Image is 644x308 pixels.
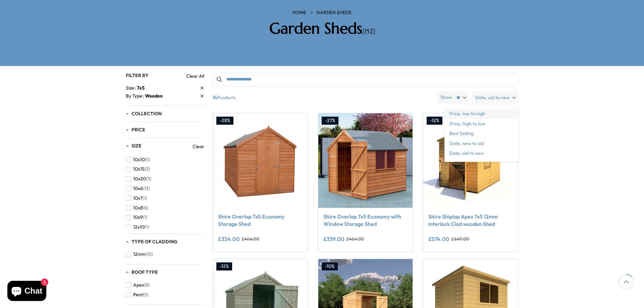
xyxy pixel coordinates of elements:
span: 12mm [133,251,146,257]
ins: £574.00 [428,236,449,242]
span: Collection [131,111,162,117]
del: £464.00 [241,237,259,241]
button: 10x8 [126,203,148,213]
span: Price [131,127,145,133]
img: Shire Overlap 7x5 Economy Storage Shed - Best Shed [213,113,308,208]
button: 12x10 [126,222,149,232]
button: Apex [126,280,150,290]
del: £464.00 [346,237,364,241]
div: -12% [216,262,232,270]
div: -10% [322,262,338,270]
span: 10x8 [133,205,143,211]
span: (1) [143,214,147,220]
span: 10x7 [133,195,143,201]
div: -27% [322,117,338,125]
span: (1) [145,224,149,230]
del: £649.00 [451,237,469,241]
button: 10x9 [126,212,147,222]
a: Shire Overlap 7x5 Economy with Window Storage Shed [323,213,408,228]
button: Pent [126,290,148,300]
span: Price, low to high [444,109,518,119]
a: Shire Shiplap Apex 7x5 12mm interlock Clad wooden Shed [428,213,513,228]
span: Filter By [126,72,149,78]
a: HOME [292,9,306,16]
a: Shire Overlap 7x5 Economy Storage Shed [218,213,303,228]
img: Shire Overlap 7x5 Economy with Window Storage Shed - Best Shed [318,113,413,208]
span: (5) [145,157,150,163]
span: (1) [143,195,147,201]
span: Date, new to old [444,139,518,149]
span: Roof Type [131,269,158,275]
span: Wooden [145,93,163,99]
span: Size [131,143,142,149]
span: (13) [143,186,150,191]
button: 10x10 [126,155,150,165]
span: 10x10 [133,157,145,163]
ins: £339.00 [323,236,344,242]
button: 10x15 [126,164,150,174]
input: Search products [213,73,518,86]
div: -28% [216,117,233,125]
span: 10x15 [133,166,145,172]
span: Date, old to new [475,91,510,104]
span: 10x20 [133,176,146,182]
h2: Garden Sheds [226,19,418,38]
inbox-online-store-chat: Shopify online store chat [5,281,48,303]
span: Products [210,91,434,104]
span: Type of Cladding [131,239,177,245]
button: 10x6 [126,184,150,193]
span: Size [126,84,137,91]
button: 12mm [126,249,153,259]
a: Clear All [186,73,204,79]
span: (5) [143,292,148,298]
span: 7x5 [137,85,145,91]
b: 14 [213,91,217,104]
span: 12x10 [133,224,145,230]
div: -12% [427,117,442,125]
span: 10x6 [133,186,143,191]
span: [152] [362,27,375,36]
span: Price, high to low [444,119,518,129]
span: Pent [133,292,143,298]
label: Show [440,94,452,101]
a: Clear [193,143,204,150]
span: (3) [145,166,150,172]
span: Date, old to new [444,148,518,159]
span: By Type [126,93,145,100]
ins: £334.00 [218,236,240,242]
span: (10) [146,251,153,257]
span: (8) [143,205,148,211]
span: Best Selling [444,129,518,139]
label: Date, old to new [472,91,518,104]
button: 10x7 [126,193,147,203]
span: Apex [133,282,144,288]
span: (8) [144,282,150,288]
button: 10x20 [126,174,151,184]
span: (3) [146,176,151,182]
span: 10x9 [133,214,143,220]
a: Garden Sheds [316,9,352,16]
